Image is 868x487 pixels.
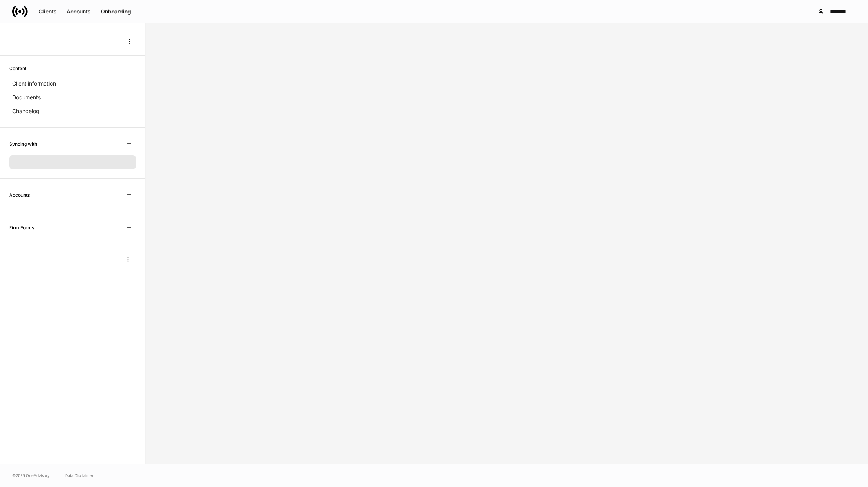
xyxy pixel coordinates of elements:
[67,9,91,14] div: Accounts
[9,104,136,118] a: Changelog
[12,472,50,479] span: © 2025 OneAdvisory
[9,140,37,148] h6: Syncing with
[12,80,56,87] p: Client information
[12,94,41,101] p: Documents
[9,77,136,90] a: Client information
[9,65,26,72] h6: Content
[96,5,136,18] button: Onboarding
[9,90,136,104] a: Documents
[39,9,57,14] div: Clients
[9,191,30,199] h6: Accounts
[65,472,93,479] a: Data Disclaimer
[9,224,34,231] h6: Firm Forms
[62,5,96,18] button: Accounts
[101,9,131,14] div: Onboarding
[34,5,62,18] button: Clients
[12,107,39,115] p: Changelog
